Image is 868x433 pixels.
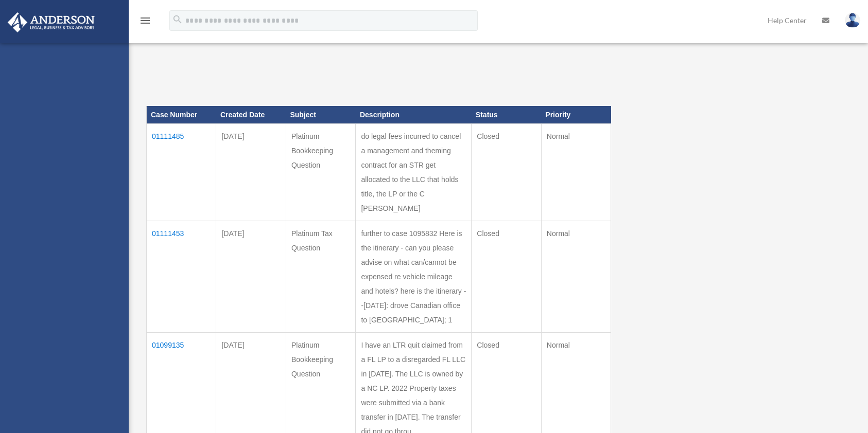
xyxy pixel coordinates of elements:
[216,123,286,221] td: [DATE]
[541,106,611,123] th: Priority
[147,123,216,221] td: 01111485
[472,221,541,332] td: Closed
[472,106,541,123] th: Status
[139,18,151,27] a: menu
[356,106,472,123] th: Description
[541,123,611,221] td: Normal
[216,106,286,123] th: Created Date
[356,221,472,332] td: further to case 1095832 Here is the itinerary - can you please advise on what can/cannot be expen...
[286,221,355,332] td: Platinum Tax Question
[147,221,216,332] td: 01111453
[541,221,611,332] td: Normal
[216,221,286,332] td: [DATE]
[286,106,355,123] th: Subject
[286,123,355,221] td: Platinum Bookkeeping Question
[845,13,860,28] img: User Pic
[139,14,151,27] i: menu
[356,123,472,221] td: do legal fees incurred to cancel a management and theming contract for an STR get allocated to th...
[147,106,216,123] th: Case Number
[5,12,98,32] img: Anderson Advisors Platinum Portal
[472,123,541,221] td: Closed
[172,14,183,25] i: search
